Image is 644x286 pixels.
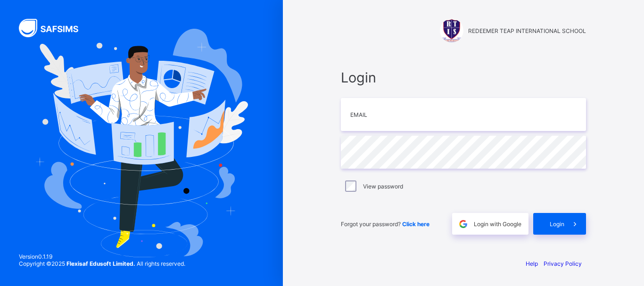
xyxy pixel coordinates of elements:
a: Privacy Policy [544,260,582,267]
a: Help [526,260,538,267]
span: Version 0.1.19 [19,253,185,260]
span: Forgot your password? [341,221,429,228]
label: View password [363,183,403,190]
img: Hero Image [35,29,248,258]
span: Login [341,69,586,86]
a: Click here [402,221,429,228]
img: google.396cfc9801f0270233282035f929180a.svg [458,219,469,229]
span: Copyright © 2025 All rights reserved. [19,260,185,267]
img: SAFSIMS Logo [19,19,90,37]
span: Login [550,221,564,228]
span: Login with Google [474,221,521,228]
strong: Flexisaf Edusoft Limited. [66,260,135,267]
span: REDEEMER TEAP INTERNATIONAL SCHOOL [468,27,586,34]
